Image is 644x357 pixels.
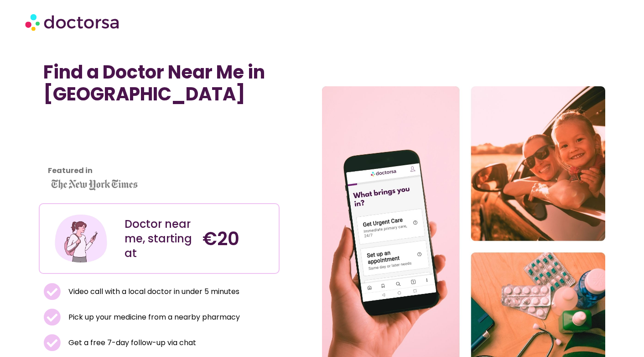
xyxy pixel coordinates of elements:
span: Pick up your medicine from a nearby pharmacy [66,311,240,324]
h1: Find a Doctor Near Me in [GEOGRAPHIC_DATA] [43,61,275,105]
img: Illustration depicting a young woman in a casual outfit, engaged with her smartphone. She has a p... [53,211,109,266]
iframe: Customer reviews powered by Trustpilot [43,114,125,183]
h4: €20 [203,228,271,250]
span: Get a free 7-day follow-up via chat [66,336,196,349]
div: Doctor near me, starting at [125,217,193,261]
span: Video call with a local doctor in under 5 minutes [66,285,239,298]
strong: Featured in [48,165,93,176]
